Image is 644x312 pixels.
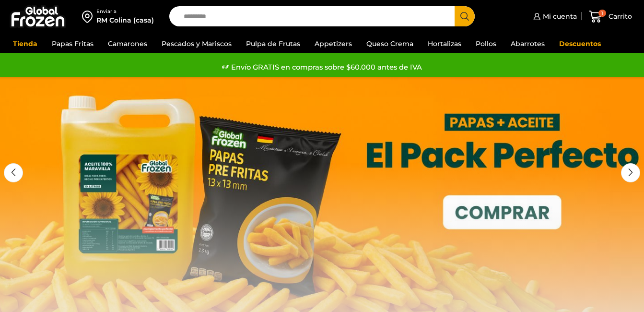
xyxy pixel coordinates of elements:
a: Descuentos [554,35,606,53]
a: Pollos [471,35,501,53]
a: Papas Fritas [47,35,98,53]
a: Queso Crema [362,35,418,53]
div: Enviar a [96,8,154,15]
a: Camarones [103,35,152,53]
a: Pescados y Mariscos [157,35,236,53]
button: Search button [455,6,475,26]
a: Mi cuenta [531,7,577,26]
span: Mi cuenta [540,12,577,21]
a: Appetizers [310,35,357,53]
a: Pulpa de Frutas [241,35,305,53]
a: Abarrotes [506,35,550,53]
a: 1 Carrito [586,5,634,28]
span: Carrito [606,12,632,21]
img: address-field-icon.svg [82,8,96,24]
a: Hortalizas [423,35,466,53]
div: RM Colina (casa) [96,15,154,25]
span: 1 [598,10,606,17]
a: Tienda [8,35,42,53]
